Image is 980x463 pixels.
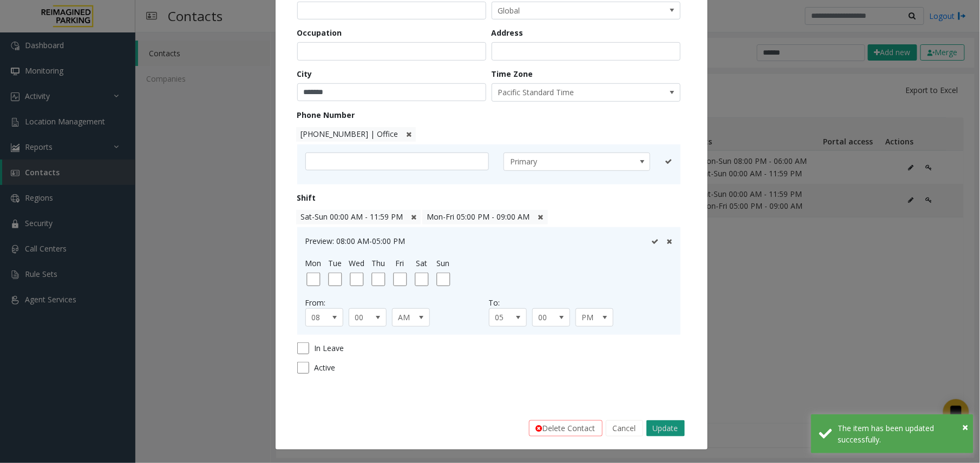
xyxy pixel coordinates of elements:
button: Update [646,420,685,436]
label: Thu [371,257,385,269]
span: Sat-Sun 00:00 AM - 11:59 PM [300,211,403,222]
span: In Leave [315,342,344,354]
span: 08 [306,309,335,326]
label: Mon [305,257,322,269]
label: Phone Number [297,109,355,121]
label: Wed [349,257,364,269]
label: Shift [297,192,316,203]
label: Tue [328,257,342,269]
label: Fri [396,257,404,269]
span: × [963,420,969,434]
label: City [297,68,312,80]
label: Sun [437,257,450,269]
div: The item has been updated successfully. [838,422,965,445]
button: Cancel [606,420,643,436]
span: PM [576,309,605,326]
span: 05 [489,309,519,326]
span: [PHONE_NUMBER] | Office [300,129,398,139]
span: Preview: 08:00 AM-05:00 PM [305,236,406,246]
div: To: [489,297,672,308]
span: Mon-Fri 05:00 PM - 09:00 AM [427,211,530,222]
span: Primary [504,153,620,170]
span: Active [315,362,336,373]
label: Occupation [297,27,342,38]
label: Sat [416,257,427,269]
button: Close [963,419,969,435]
div: From: [305,297,489,308]
label: Time Zone [492,68,533,80]
span: 00 [533,309,562,326]
span: 00 [349,309,378,326]
label: Address [492,27,524,38]
button: Delete Contact [529,420,603,436]
span: Pacific Standard Time [492,84,643,101]
span: AM [393,309,422,326]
